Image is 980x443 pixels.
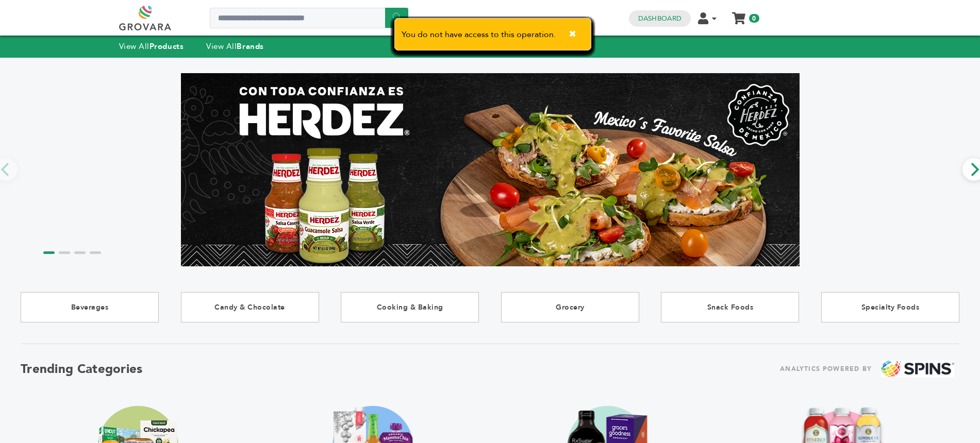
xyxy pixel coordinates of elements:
span: You do not have access to this operation. [402,30,556,39]
a: View AllBrands [206,41,264,52]
input: Search a product or brand... [210,8,408,28]
a: Candy & Chocolate [181,292,319,322]
button: ✖ [561,24,584,45]
li: Page dot 2 [59,251,70,254]
li: Page dot 4 [90,251,101,254]
span: ANALYTICS POWERED BY [780,363,872,376]
strong: Products [150,41,184,52]
a: Snack Foods [661,292,799,322]
a: Grocery [501,292,639,322]
img: spins.png [882,361,954,378]
a: View AllProducts [119,41,184,52]
li: Page dot 1 [43,251,55,254]
li: Page dot 3 [74,251,86,254]
a: Specialty Foods [821,292,959,322]
a: Beverages [21,292,159,322]
span: 0 [749,14,759,23]
a: Dashboard [638,14,682,23]
a: Cooking & Baking [341,292,479,322]
img: Marketplace Top Banner 1 [181,73,800,266]
h2: Trending Categories [21,361,143,378]
strong: Brands [237,41,263,52]
a: My Cart [733,9,744,20]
